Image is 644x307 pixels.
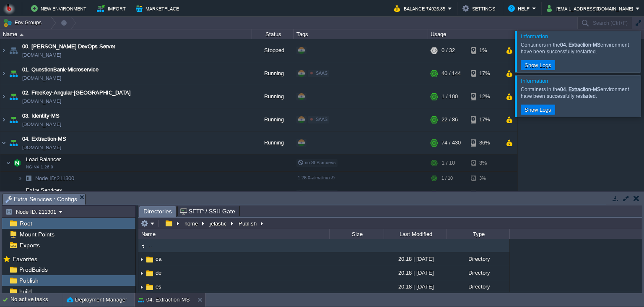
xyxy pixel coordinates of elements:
[3,17,44,29] button: Env Groups
[522,61,554,69] button: Show Logs
[330,229,384,239] div: Size
[35,175,57,181] span: Node ID:
[252,131,294,154] div: Running
[8,62,19,85] img: AMDAwAAAACH5BAEAAAAALAAAAAABAAEAAAICRAEAOw==
[139,229,329,239] div: Name
[471,39,498,62] div: 1%
[0,131,7,154] img: AMDAwAAAACH5BAEAAAAALAAAAAABAAEAAAICRAEAOw==
[138,267,145,280] img: AMDAwAAAACH5BAEAAAAALAAAAAABAAEAAAICRAEAOw==
[22,42,115,51] a: 00. [PERSON_NAME] DevOps Server
[447,252,509,265] div: Directory
[428,29,517,39] div: Usage
[294,29,428,39] div: Tags
[18,172,23,185] img: AMDAwAAAACH5BAEAAAAALAAAAAABAAEAAAICRAEAOw==
[18,241,41,249] span: Exports
[441,39,455,62] div: 0 / 32
[25,156,62,163] a: Load BalancerNGINX 1.26.0
[252,62,294,85] div: Running
[471,108,498,131] div: 17%
[18,231,56,238] a: Mount Points
[34,175,75,182] span: 211300
[441,108,458,131] div: 22 / 86
[521,78,548,84] span: Information
[252,85,294,108] div: Running
[441,172,453,185] div: 1 / 10
[18,277,40,284] a: Publish
[5,194,77,205] span: Extra Services : Configs
[22,135,66,143] a: 04. Extraction-MS
[441,62,461,85] div: 40 / 144
[11,155,23,171] img: AMDAwAAAACH5BAEAAAAALAAAAAABAAEAAAICRAEAOw==
[5,208,59,215] button: Node ID: 211301
[384,252,447,265] div: 20:18 | [DATE]
[23,172,34,185] img: AMDAwAAAACH5BAEAAAAALAAAAAABAAEAAAICRAEAOw==
[18,288,33,295] a: build
[394,3,448,13] button: Balance ₹4926.85
[0,62,7,85] img: AMDAwAAAACH5BAEAAAAALAAAAAABAAEAAAICRAEAOw==
[1,29,252,39] div: Name
[22,120,61,129] a: [DOMAIN_NAME]
[11,256,39,262] a: Favorites
[11,185,23,202] img: AMDAwAAAACH5BAEAAAAALAAAAAABAAEAAAICRAEAOw==
[316,117,327,122] span: SAAS
[560,87,600,92] b: 04. Extraction-MS
[183,220,200,227] button: home
[471,131,498,154] div: 36%
[547,3,636,13] button: [EMAIL_ADDRESS][DOMAIN_NAME]
[471,185,498,202] div: 66%
[148,242,153,249] a: ..
[154,255,163,262] a: ca
[8,39,19,62] img: AMDAwAAAACH5BAEAAAAALAAAAAABAAEAAAICRAEAOw==
[316,71,327,76] span: SAAS
[6,185,11,202] img: AMDAwAAAACH5BAEAAAAALAAAAAABAAEAAAICRAEAOw==
[8,85,19,108] img: AMDAwAAAACH5BAEAAAAALAAAAAABAAEAAAICRAEAOw==
[298,191,336,196] span: no SLB access
[471,155,498,171] div: 3%
[138,241,148,251] img: AMDAwAAAACH5BAEAAAAALAAAAAABAAEAAAICRAEAOw==
[0,108,7,131] img: AMDAwAAAACH5BAEAAAAALAAAAAABAAEAAAICRAEAOw==
[180,206,235,216] span: SFTP / SSH Gate
[384,229,447,239] div: Last Modified
[22,112,60,120] span: 03. Identity-MS
[0,85,7,108] img: AMDAwAAAACH5BAEAAAAALAAAAAABAAEAAAICRAEAOw==
[560,42,600,48] b: 04. Extraction-MS
[471,172,498,185] div: 3%
[447,229,509,239] div: Type
[22,97,61,105] a: [DOMAIN_NAME]
[252,29,293,39] div: Status
[447,280,509,293] div: Directory
[508,3,532,13] button: Help
[441,185,461,202] div: 31 / 300
[298,160,336,165] span: no SLB access
[138,281,145,294] img: AMDAwAAAACH5BAEAAAAALAAAAAABAAEAAAICRAEAOw==
[154,269,163,276] a: de
[18,220,34,227] a: Root
[471,62,498,85] div: 17%
[237,220,259,227] button: Publish
[384,266,447,279] div: 20:18 | [DATE]
[31,3,89,13] button: New Environment
[522,106,554,113] button: Show Logs
[384,280,447,293] div: 20:18 | [DATE]
[252,108,294,131] div: Running
[154,283,163,290] span: es
[441,85,458,108] div: 1 / 100
[18,266,49,273] a: ProdBuilds
[22,74,61,82] a: [DOMAIN_NAME]
[145,269,154,278] img: AMDAwAAAACH5BAEAAAAALAAAAAABAAEAAAICRAEAOw==
[22,66,99,74] a: 01. QuestionBank-Microservice
[447,266,509,279] div: Directory
[145,255,154,264] img: AMDAwAAAACH5BAEAAAAALAAAAAABAAEAAAICRAEAOw==
[10,293,63,307] div: No active tasks
[462,3,498,13] button: Settings
[25,156,62,163] span: Load Balancer
[6,155,11,171] img: AMDAwAAAACH5BAEAAAAALAAAAAABAAEAAAICRAEAOw==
